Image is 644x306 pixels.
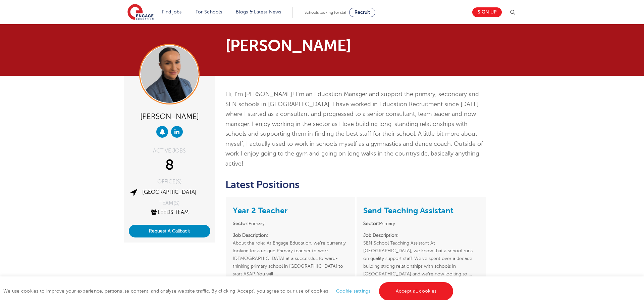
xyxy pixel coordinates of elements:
a: Sign up [472,7,502,17]
p: About the role: At Engage Education, we’re currently looking for a unique Primary teacher to work... [233,231,348,270]
a: Blogs & Latest News [236,9,281,14]
li: Primary [363,220,479,227]
a: Cookie settings [336,289,371,294]
a: Leeds Team [150,209,189,215]
div: TEAM(S) [129,201,210,206]
div: [PERSON_NAME] [129,110,210,123]
a: For Schools [196,9,222,14]
div: 8 [129,157,210,174]
span: Recruit [355,10,370,15]
strong: Sector: [363,221,379,226]
a: Year 2 Teacher [233,206,287,215]
div: OFFICE(S) [129,179,210,184]
span: We use cookies to improve your experience, personalise content, and analyse website traffic. By c... [3,289,455,294]
span: Schools looking for staff [305,10,348,15]
img: Engage Education [127,4,154,21]
p: SEN School Teaching Assistant At [GEOGRAPHIC_DATA], we know that a school runs on quality support... [363,231,479,270]
a: Find jobs [162,9,182,14]
strong: Sector: [233,221,249,226]
strong: Job Description: [363,233,398,238]
button: Request A Callback [129,225,210,237]
strong: Job Description: [233,233,268,238]
a: [GEOGRAPHIC_DATA] [142,189,197,195]
a: Accept all cookies [379,282,453,300]
h1: [PERSON_NAME] [225,38,385,54]
div: ACTIVE JOBS [129,148,210,154]
a: Send Teaching Assistant [363,206,453,215]
p: Hi, I’m [PERSON_NAME]! I’m an Education Manager and support the primary, secondary and SEN school... [225,89,487,169]
a: Recruit [349,8,375,17]
h2: Latest Positions [225,179,487,190]
li: Primary [233,220,348,227]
